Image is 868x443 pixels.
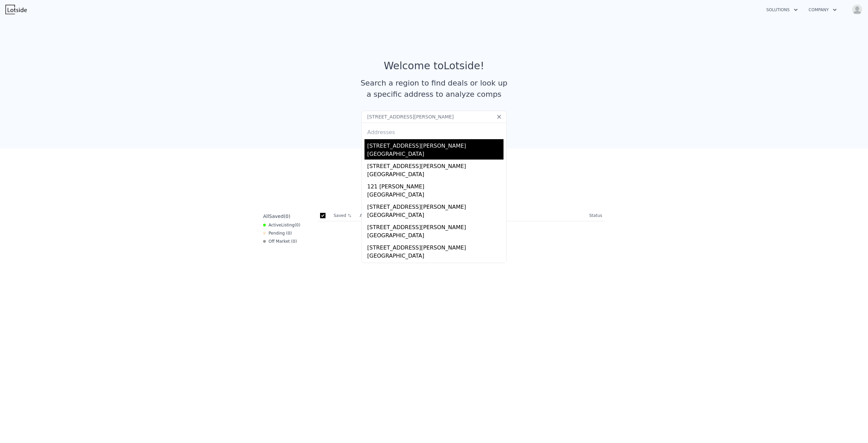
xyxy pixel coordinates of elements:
span: Active ( 0 ) [269,222,300,228]
span: Saved [269,214,283,219]
div: 120 [PERSON_NAME] [367,261,504,272]
div: [GEOGRAPHIC_DATA] [367,150,504,160]
th: Saved [331,210,357,221]
div: [GEOGRAPHIC_DATA] [367,170,504,180]
div: Pending ( 0 ) [263,230,292,236]
img: Lotside [5,5,27,14]
div: [GEOGRAPHIC_DATA] [367,211,504,221]
th: Address [357,210,587,221]
div: [STREET_ADDRESS][PERSON_NAME] [367,241,504,252]
button: Solutions [761,4,803,16]
div: All ( 0 ) [263,213,290,220]
div: [GEOGRAPHIC_DATA] [367,191,504,200]
img: avatar [852,4,863,15]
div: Search a region to find deals or look up a specific address to analyze comps [358,77,510,100]
div: Off Market ( 0 ) [263,239,297,244]
div: [GEOGRAPHIC_DATA] [367,252,504,261]
div: [STREET_ADDRESS][PERSON_NAME] [367,200,504,211]
div: [STREET_ADDRESS][PERSON_NAME] [367,160,504,170]
div: [STREET_ADDRESS][PERSON_NAME] [367,139,504,150]
div: Save properties to see them here [260,188,608,199]
th: Status [587,210,605,221]
div: [STREET_ADDRESS][PERSON_NAME] [367,221,504,232]
div: Addresses [364,123,504,139]
div: 121 [PERSON_NAME] [367,180,504,191]
span: Listing [281,223,295,227]
div: [GEOGRAPHIC_DATA] [367,232,504,241]
button: Company [803,4,842,16]
div: Welcome to Lotside ! [384,60,485,72]
input: Search an address or region... [361,111,507,123]
div: Saved Properties [260,170,608,183]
